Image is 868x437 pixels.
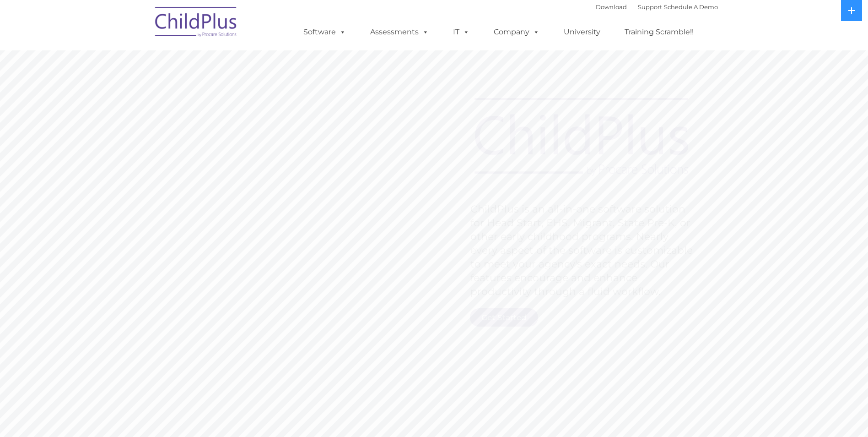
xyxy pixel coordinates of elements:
a: Get Started [470,308,538,327]
a: Software [294,23,355,41]
font: | [596,3,718,11]
a: University [555,23,609,41]
img: ChildPlus by Procare Solutions [151,0,242,46]
a: Schedule A Demo [664,3,718,11]
a: Training Scramble!! [615,23,703,41]
a: IT [444,23,479,41]
a: Support [638,3,662,11]
rs-layer: ChildPlus is an all-in-one software solution for Head Start, EHS, Migrant, State Pre-K, or other ... [470,202,697,299]
a: Download [596,3,627,11]
a: Assessments [361,23,438,41]
a: Company [485,23,549,41]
